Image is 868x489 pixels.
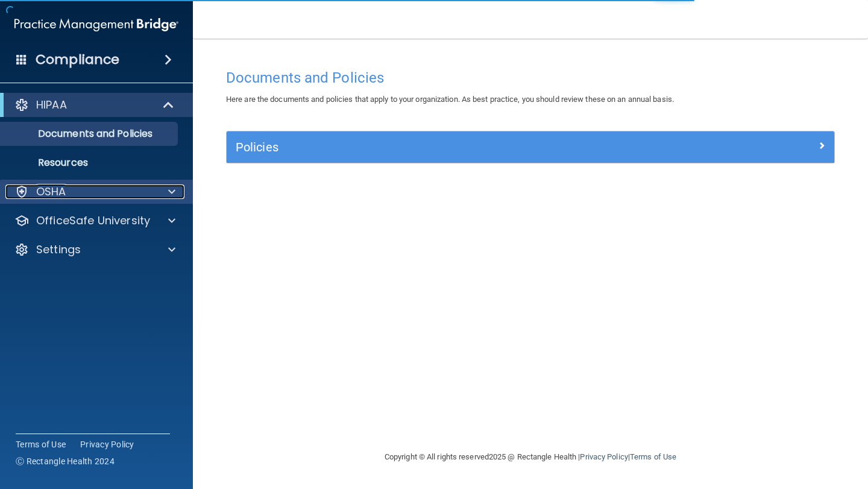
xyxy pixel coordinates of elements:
[36,185,66,199] p: OSHA
[580,452,627,461] a: Privacy Policy
[630,452,676,461] a: Terms of Use
[310,438,750,476] div: Copyright © All rights reserved 2025 @ Rectangle Health | |
[226,95,674,104] span: Here are the documents and policies that apply to your organization. As best practice, you should...
[14,213,175,228] a: OfficeSafe University
[14,242,175,257] a: Settings
[16,455,115,467] span: Ⓒ Rectangle Health 2024
[236,140,673,154] h5: Policies
[36,98,67,112] p: HIPAA
[36,213,150,228] p: OfficeSafe University
[14,98,175,112] a: HIPAA
[80,438,134,450] a: Privacy Policy
[236,137,825,157] a: Policies
[36,242,81,257] p: Settings
[659,403,854,452] iframe: Drift Widget Chat Controller
[16,438,66,450] a: Terms of Use
[8,157,172,169] p: Resources
[8,128,172,140] p: Documents and Policies
[36,51,119,68] h4: Compliance
[226,70,835,86] h4: Documents and Policies
[14,185,175,199] a: OSHA
[14,13,178,37] img: PMB logo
